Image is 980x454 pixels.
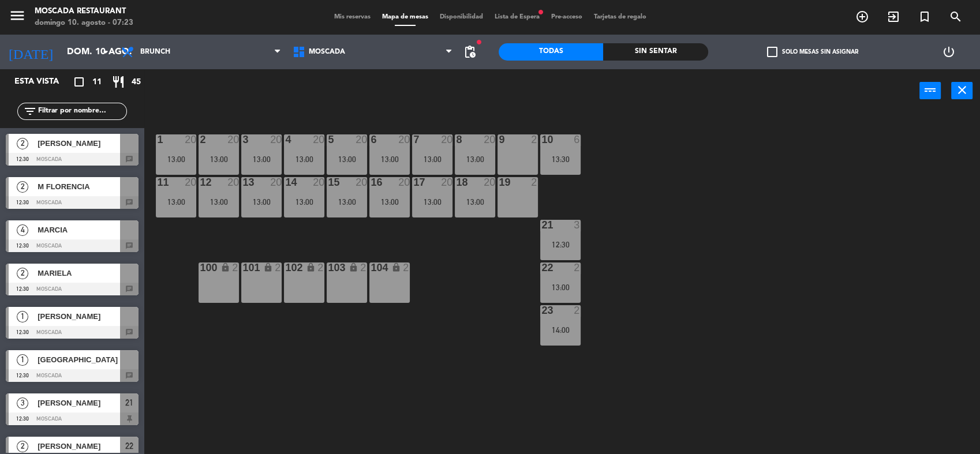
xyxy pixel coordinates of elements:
[263,262,273,272] i: lock
[398,177,410,187] div: 20
[17,311,28,322] span: 1
[157,177,158,187] div: 11
[434,14,489,20] span: Disponibilidad
[412,198,452,206] div: 13:00
[942,45,956,59] i: power_settings_new
[99,45,113,59] i: arrow_drop_down
[531,134,538,145] div: 2
[574,220,581,230] div: 3
[403,262,410,273] div: 2
[285,262,286,273] div: 102
[156,155,196,163] div: 13:00
[38,181,120,193] span: M FLORENCIA
[369,198,410,206] div: 13:00
[327,198,367,206] div: 13:00
[284,198,324,206] div: 13:00
[369,155,410,163] div: 13:00
[767,47,858,57] label: Solo mesas sin asignar
[855,10,869,24] i: add_circle_outline
[484,134,495,145] div: 20
[476,39,482,46] span: fiber_manual_record
[72,75,86,89] i: crop_square
[199,198,239,206] div: 13:00
[588,14,652,20] span: Tarjetas de regalo
[284,155,324,163] div: 13:00
[356,134,367,145] div: 20
[541,305,542,316] div: 23
[328,14,376,20] span: Mis reservas
[242,177,243,187] div: 13
[220,262,230,272] i: lock
[499,43,603,61] div: Todas
[360,262,367,273] div: 2
[242,262,243,273] div: 101
[17,224,28,236] span: 4
[38,224,120,236] span: MARCIA
[955,83,969,97] i: close
[313,134,324,145] div: 20
[455,198,495,206] div: 13:00
[285,134,286,145] div: 4
[38,137,120,149] span: [PERSON_NAME]
[9,7,26,28] button: menu
[200,177,200,187] div: 12
[918,10,932,24] i: turned_in_not
[285,177,286,187] div: 14
[327,155,367,163] div: 13:00
[23,104,37,118] i: filter_list
[17,268,28,279] span: 2
[92,76,102,89] span: 11
[441,134,452,145] div: 20
[541,134,542,145] div: 10
[275,262,282,273] div: 2
[132,76,141,89] span: 45
[541,262,542,273] div: 22
[111,75,125,89] i: restaurant
[17,181,28,193] span: 2
[199,155,239,163] div: 13:00
[125,396,133,410] span: 21
[391,262,401,272] i: lock
[441,177,452,187] div: 20
[38,267,120,279] span: MARIELA
[356,177,367,187] div: 20
[455,155,495,163] div: 13:00
[9,7,26,24] i: menu
[38,310,120,322] span: [PERSON_NAME]
[537,9,544,16] span: fiber_manual_record
[463,45,477,59] span: pending_actions
[241,198,282,206] div: 13:00
[17,441,28,452] span: 2
[412,155,452,163] div: 13:00
[6,75,83,89] div: Esta vista
[923,83,937,97] i: power_input
[531,177,538,187] div: 2
[38,397,120,409] span: [PERSON_NAME]
[376,14,434,20] span: Mapa de mesas
[227,134,239,145] div: 20
[767,47,777,57] span: check_box_outline_blank
[951,82,972,99] button: close
[200,262,200,273] div: 100
[313,177,324,187] div: 20
[17,397,28,409] span: 3
[17,138,28,149] span: 2
[574,305,581,316] div: 2
[227,177,239,187] div: 20
[574,134,581,145] div: 6
[603,43,708,61] div: Sin sentar
[540,155,581,163] div: 13:30
[35,17,133,29] div: domingo 10. agosto - 07:23
[540,241,581,249] div: 12:30
[919,82,941,99] button: power_input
